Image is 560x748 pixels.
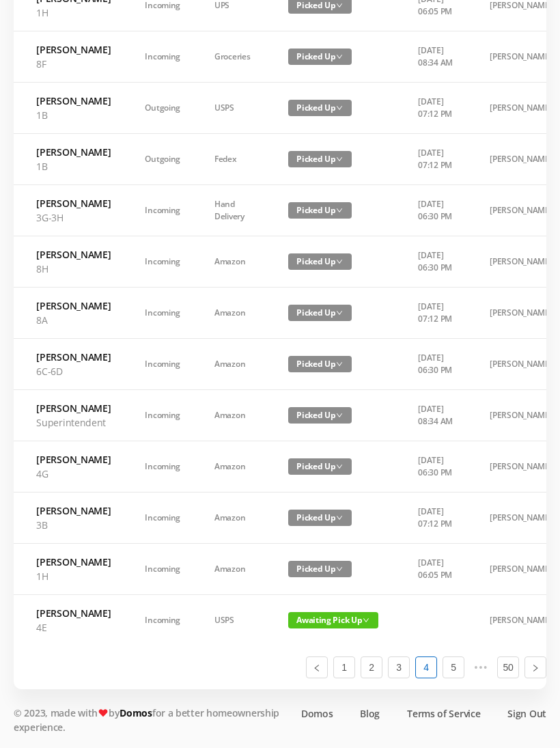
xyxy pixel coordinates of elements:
[524,656,546,678] li: Next Page
[336,463,343,470] i: icon: down
[36,299,111,313] h6: [PERSON_NAME]
[197,544,271,595] td: Amazon
[36,247,111,262] h6: [PERSON_NAME]
[128,83,197,134] td: Outgoing
[14,706,287,734] p: © 2023, made with by for a better homeownership experience.
[334,657,354,678] a: 1
[36,518,111,532] p: 3B
[197,185,271,236] td: Hand Delivery
[128,493,197,544] td: Incoming
[313,664,321,672] i: icon: left
[128,236,197,288] td: Incoming
[470,656,492,678] li: Next 5 Pages
[197,288,271,339] td: Amazon
[36,606,111,620] h6: [PERSON_NAME]
[336,53,343,60] i: icon: down
[401,236,473,288] td: [DATE] 06:30 PM
[197,134,271,185] td: Fedex
[360,706,380,721] a: Blog
[336,207,343,214] i: icon: down
[363,617,369,624] i: icon: down
[36,620,111,635] p: 4E
[288,49,352,65] span: Picked Up
[301,706,333,721] a: Domos
[128,288,197,339] td: Incoming
[401,83,473,134] td: [DATE] 07:12 PM
[388,656,410,678] li: 3
[36,94,111,108] h6: [PERSON_NAME]
[401,185,473,236] td: [DATE] 06:30 PM
[36,262,111,276] p: 8H
[36,569,111,583] p: 1H
[128,134,197,185] td: Outgoing
[336,412,343,419] i: icon: down
[336,514,343,521] i: icon: down
[36,42,111,57] h6: [PERSON_NAME]
[197,31,271,83] td: Groceries
[288,305,352,321] span: Picked Up
[531,664,540,672] i: icon: right
[336,105,343,111] i: icon: down
[416,657,436,678] a: 4
[128,441,197,493] td: Incoming
[36,452,111,467] h6: [PERSON_NAME]
[333,656,355,678] li: 1
[407,706,480,721] a: Terms of Service
[36,5,111,20] p: 1H
[361,657,382,678] a: 2
[36,159,111,174] p: 1B
[120,706,152,719] a: Domos
[128,595,197,646] td: Incoming
[288,561,352,577] span: Picked Up
[36,313,111,327] p: 8A
[401,544,473,595] td: [DATE] 06:05 PM
[128,339,197,390] td: Incoming
[288,407,352,424] span: Picked Up
[288,356,352,372] span: Picked Up
[336,2,343,9] i: icon: down
[197,83,271,134] td: USPS
[36,401,111,415] h6: [PERSON_NAME]
[36,57,111,71] p: 8F
[415,656,437,678] li: 4
[288,510,352,526] span: Picked Up
[401,288,473,339] td: [DATE] 07:12 PM
[401,339,473,390] td: [DATE] 06:30 PM
[361,656,382,678] li: 2
[36,364,111,378] p: 6C-6D
[197,390,271,441] td: Amazon
[336,309,343,316] i: icon: down
[443,657,464,678] a: 5
[36,415,111,430] p: Superintendent
[36,467,111,481] p: 4G
[507,706,546,721] a: Sign Out
[197,339,271,390] td: Amazon
[401,31,473,83] td: [DATE] 08:34 AM
[389,657,409,678] a: 3
[36,108,111,122] p: 1B
[443,656,464,678] li: 5
[401,441,473,493] td: [DATE] 06:30 PM
[288,253,352,270] span: Picked Up
[306,656,328,678] li: Previous Page
[288,100,352,116] span: Picked Up
[36,503,111,518] h6: [PERSON_NAME]
[36,196,111,210] h6: [PERSON_NAME]
[288,202,352,219] span: Picked Up
[128,390,197,441] td: Incoming
[36,210,111,225] p: 3G-3H
[128,31,197,83] td: Incoming
[288,612,378,628] span: Awaiting Pick Up
[128,185,197,236] td: Incoming
[336,361,343,368] i: icon: down
[197,595,271,646] td: USPS
[197,493,271,544] td: Amazon
[128,544,197,595] td: Incoming
[336,566,343,572] i: icon: down
[336,156,343,163] i: icon: down
[197,236,271,288] td: Amazon
[288,151,352,167] span: Picked Up
[470,656,492,678] span: •••
[197,441,271,493] td: Amazon
[336,258,343,265] i: icon: down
